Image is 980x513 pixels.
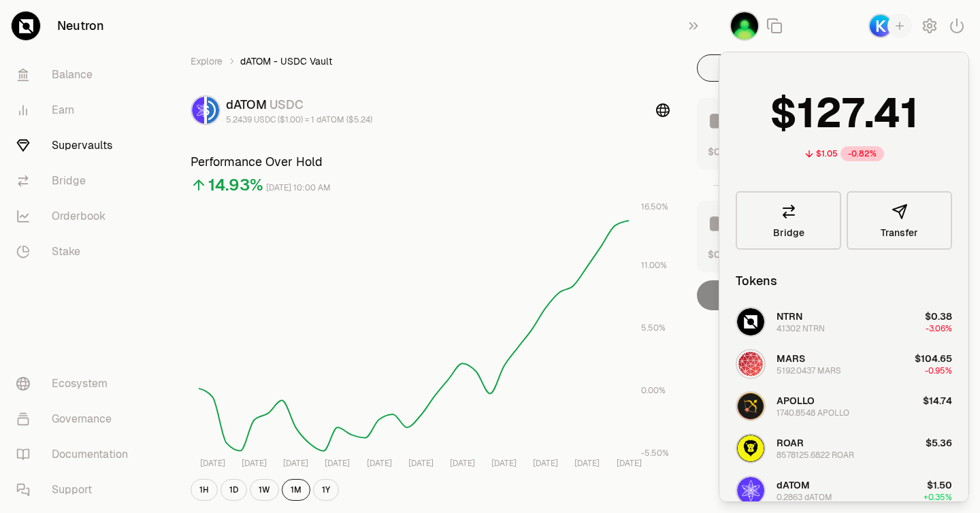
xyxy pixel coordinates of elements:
[730,11,759,41] img: LFIRVEEE
[737,308,764,335] img: NTRN Logo
[868,14,893,38] img: Keplr
[728,301,960,342] button: NTRN LogoNTRN4.1302 NTRN$0.38-3.06%
[881,228,918,237] span: Transfer
[450,458,475,469] tspan: [DATE]
[283,458,308,469] tspan: [DATE]
[777,450,854,461] div: 8578125.6822 ROAR
[240,54,332,68] span: dATOM - USDC Vault
[5,163,147,199] a: Bridge
[708,144,734,159] button: $0.00
[737,435,764,462] img: ROAR Logo
[641,385,666,396] tspan: 0.00%
[728,344,960,384] button: MARS LogoMARS5192.0437 MARS$104.65-0.95%
[777,437,804,449] span: ROAR
[777,310,802,322] span: NTRN
[737,393,764,420] img: APOLLO Logo
[777,395,815,407] span: APOLLO
[250,479,279,501] button: 1W
[5,128,147,163] a: Supervaults
[847,191,952,250] button: Transfer
[282,479,310,501] button: 1M
[926,323,952,334] span: -3.06%
[777,323,825,334] div: 4.1302 NTRN
[728,470,960,511] button: dATOM LogodATOM0.2863 dATOM$1.50+0.35%
[242,458,267,469] tspan: [DATE]
[617,458,642,469] tspan: [DATE]
[5,93,147,128] a: Earn
[816,148,838,159] div: $1.05
[5,57,147,93] a: Balance
[736,191,841,250] a: Bridge
[915,352,952,365] span: $104.65
[408,458,434,469] tspan: [DATE]
[5,199,147,234] a: Orderbook
[777,365,841,376] div: 5192.0437 MARS
[641,201,668,212] tspan: 16.50%
[533,458,558,469] tspan: [DATE]
[923,395,952,407] span: $14.74
[737,477,764,504] img: dATOM Logo
[325,458,350,469] tspan: [DATE]
[266,180,331,196] div: [DATE] 10:00 AM
[192,97,204,124] img: dATOM Logo
[925,365,952,376] span: -0.95%
[923,450,952,461] span: +0.00%
[728,428,960,469] button: ROAR LogoROAR8578125.6822 ROAR$5.36+0.00%
[5,234,147,269] a: Stake
[737,350,764,378] img: MARS Logo
[191,54,670,68] nav: breadcrumb
[367,458,392,469] tspan: [DATE]
[924,492,952,503] span: +0.35%
[5,401,147,437] a: Governance
[697,54,826,82] button: Deposit
[220,479,247,501] button: 1D
[5,437,147,472] a: Documentation
[773,228,804,237] span: Bridge
[313,479,339,501] button: 1Y
[777,408,849,418] div: 1740.8548 APOLLO
[641,448,669,459] tspan: -5.50%
[927,479,952,491] span: $1.50
[191,54,223,68] a: Explore
[491,458,517,469] tspan: [DATE]
[191,152,670,171] h3: Performance Over Hold
[226,95,372,114] div: dATOM
[840,146,884,161] div: -0.82%
[641,260,667,271] tspan: 11.00%
[926,437,952,449] span: $5.36
[736,271,777,291] div: Tokens
[925,310,952,322] span: $0.38
[708,247,734,261] button: $0.00
[207,97,219,124] img: USDC Logo
[5,472,147,508] a: Support
[777,352,805,365] span: MARS
[777,479,810,491] span: dATOM
[777,492,832,503] div: 0.2863 dATOM
[191,479,218,501] button: 1H
[728,386,960,427] button: APOLLO LogoAPOLLO1740.8548 APOLLO$14.74+0.00%
[5,366,147,401] a: Ecosystem
[641,322,666,333] tspan: 5.50%
[226,114,372,125] div: 5.2439 USDC ($1.00) = 1 dATOM ($5.24)
[923,408,952,418] span: +0.00%
[208,174,263,196] div: 14.93%
[574,458,600,469] tspan: [DATE]
[269,97,304,112] span: USDC
[200,458,225,469] tspan: [DATE]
